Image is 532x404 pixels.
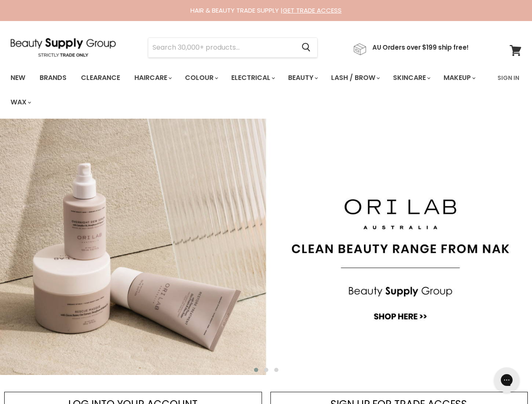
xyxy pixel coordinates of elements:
[75,69,126,87] a: Clearance
[148,37,318,58] form: Product
[225,69,280,87] a: Electrical
[4,69,32,87] a: New
[295,38,317,57] button: Search
[128,69,177,87] a: Haircare
[4,93,36,111] a: Wax
[282,69,323,87] a: Beauty
[492,69,524,87] a: Sign In
[437,69,481,87] a: Makeup
[4,66,492,114] ul: Main menu
[33,69,73,87] a: Brands
[490,364,524,396] iframe: Gorgias live chat messenger
[283,6,342,15] a: GET TRADE ACCESS
[387,69,436,87] a: Skincare
[179,69,223,87] a: Colour
[325,69,385,87] a: Lash / Brow
[148,38,295,57] input: Search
